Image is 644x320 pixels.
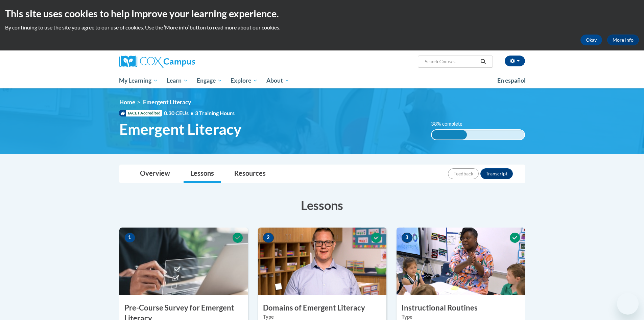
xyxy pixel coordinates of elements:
[228,165,272,183] a: Resources
[119,56,248,68] a: Cox Campus
[109,73,535,88] div: Main menu
[263,233,274,243] span: 2
[119,110,162,116] span: IACET Accredited
[448,168,479,179] button: Feedback
[480,168,513,179] button: Transcript
[119,228,248,295] img: Course Image
[431,120,470,128] label: 38% complete
[5,7,639,20] h2: This site uses cookies to help improve your learning experience.
[119,197,525,214] h3: Lessons
[195,110,235,116] span: 3 Training Hours
[497,77,526,84] span: En español
[197,77,222,85] span: Engage
[5,24,639,31] p: By continuing to use the site you agree to our use of cookies. Use the ‘More info’ button to read...
[397,228,525,295] img: Course Image
[424,58,478,66] input: Search Courses
[133,165,177,183] a: Overview
[231,77,258,85] span: Explore
[226,73,262,88] a: Explore
[184,165,221,183] a: Lessons
[580,35,602,45] button: Okay
[190,110,193,116] span: •
[143,99,191,106] span: Emergent Literacy
[266,77,289,85] span: About
[397,303,525,313] h3: Instructional Routines
[115,73,163,88] a: My Learning
[192,73,226,88] a: Engage
[124,233,135,243] span: 1
[119,99,135,106] a: Home
[262,73,294,88] a: About
[119,120,241,138] span: Emergent Literacy
[505,56,525,66] button: Account Settings
[402,233,412,243] span: 3
[162,73,192,88] a: Learn
[607,35,639,45] a: More Info
[617,293,639,315] iframe: Button to launch messaging window
[258,303,386,313] h3: Domains of Emergent Literacy
[478,58,488,66] button: Search
[167,77,188,85] span: Learn
[119,77,158,85] span: My Learning
[432,130,467,140] div: 38% complete
[258,228,386,295] img: Course Image
[164,109,195,117] span: 0.30 CEUs
[119,56,195,68] img: Cox Campus
[493,73,530,88] a: En español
